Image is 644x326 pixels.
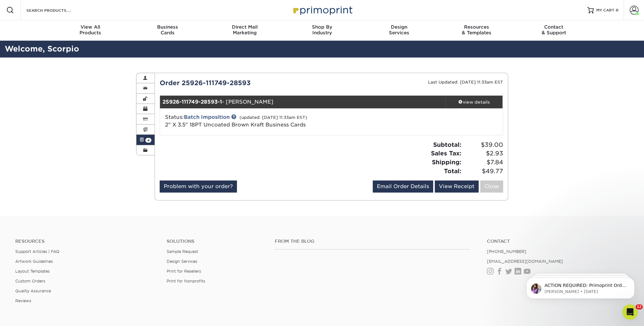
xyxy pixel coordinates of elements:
a: Quality Assurance [15,289,51,293]
span: Design [361,24,438,30]
span: Direct Mail [206,24,283,30]
div: Status: [160,113,388,129]
strong: Subtotal: [433,141,461,148]
a: Direct MailMarketing [206,20,283,41]
input: SEARCH PRODUCTS..... [26,6,88,14]
a: view details [446,96,503,108]
div: Cards [129,24,206,36]
span: Business [129,24,206,30]
span: Contact [515,24,592,30]
a: 4 [136,135,155,145]
a: DesignServices [361,20,438,41]
strong: Sales Tax: [431,150,461,157]
div: Services [361,24,438,36]
h4: Solutions [167,239,265,244]
a: Shop ByIndustry [283,20,361,41]
a: Custom Orders [15,279,45,283]
small: (updated: [DATE] 11:33am EST) [239,115,307,120]
span: ACTION REQUIRED: Primoprint Order 2594-42147-28593 Thank you for placing your print order with Pr... [28,18,109,169]
div: & Templates [438,24,515,36]
a: Print for Resellers [167,269,201,274]
img: Primoprint [290,3,354,17]
p: Message from Erica, sent 3w ago [28,24,110,30]
div: & Support [515,24,592,36]
a: [PHONE_NUMBER] [487,249,526,254]
a: Print for Nonprofits [167,279,205,283]
a: Artwork Guidelines [15,259,53,264]
span: 4 [145,138,151,143]
a: BusinessCards [129,20,206,41]
span: $7.84 [463,158,503,167]
a: Layout Templates [15,269,50,274]
a: Support Articles | FAQ [15,249,59,254]
small: Last Updated: [DATE] 11:33am EST [428,80,503,85]
span: 12 [635,304,643,309]
strong: Total: [444,167,461,174]
a: Email Order Details [373,180,433,193]
iframe: Intercom live chat [622,304,638,320]
strong: 25926-111749-28593-1 [163,99,222,105]
span: $39.00 [463,140,503,149]
span: Shop By [283,24,361,30]
a: Reviews [15,298,31,303]
div: Products [52,24,129,36]
div: Marketing [206,24,283,36]
div: - [PERSON_NAME] [160,96,446,108]
span: 0 [616,8,619,12]
div: view details [446,99,503,105]
a: Contact [487,239,629,244]
a: Sample Request [167,249,198,254]
a: View AllProducts [52,20,129,41]
div: Order 25926-111749-28593 [155,78,331,88]
a: [EMAIL_ADDRESS][DOMAIN_NAME] [487,259,563,264]
a: Batch Imposition [184,114,230,120]
strong: Shipping: [432,159,461,166]
span: MY CART [596,8,614,13]
span: $2.93 [463,149,503,158]
iframe: Intercom notifications message [517,264,644,309]
div: Industry [283,24,361,36]
a: View Receipt [435,180,479,193]
a: Resources& Templates [438,20,515,41]
span: View All [52,24,129,30]
a: Problem with your order? [160,180,237,193]
h4: Resources [15,239,157,244]
span: $49.77 [463,167,503,176]
a: 2" X 3.5" 18PT Uncoated Brown Kraft Business Cards [165,122,306,128]
a: Contact& Support [515,20,592,41]
h4: From the Blog [275,239,470,244]
a: Close [480,180,503,193]
span: Resources [438,24,515,30]
a: Design Services [167,259,197,264]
